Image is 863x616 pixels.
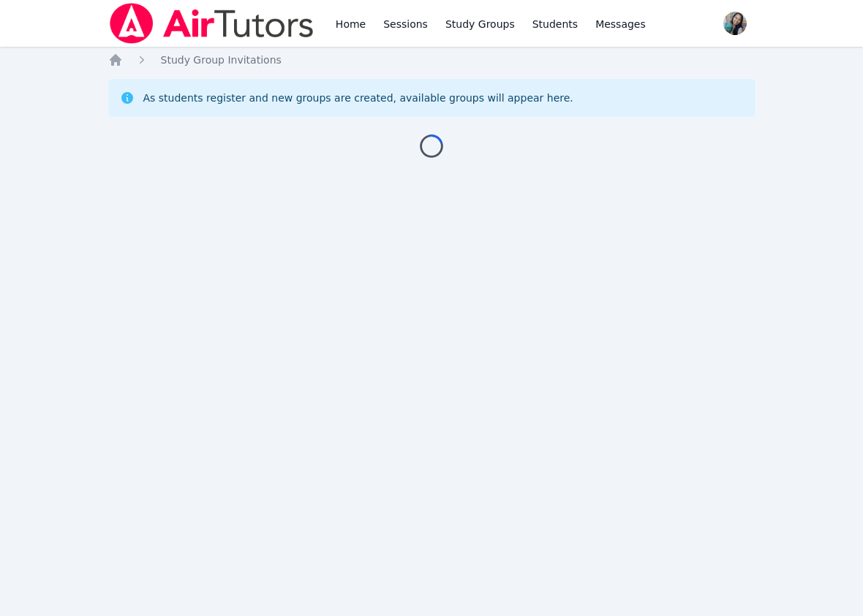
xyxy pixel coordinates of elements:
[143,91,573,105] div: As students register and new groups are created, available groups will appear here.
[161,54,282,66] span: Study Group Invitations
[108,3,315,44] img: Air Tutors
[108,53,755,67] nav: Breadcrumb
[161,53,282,67] a: Study Group Invitations
[595,17,646,31] span: Messages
